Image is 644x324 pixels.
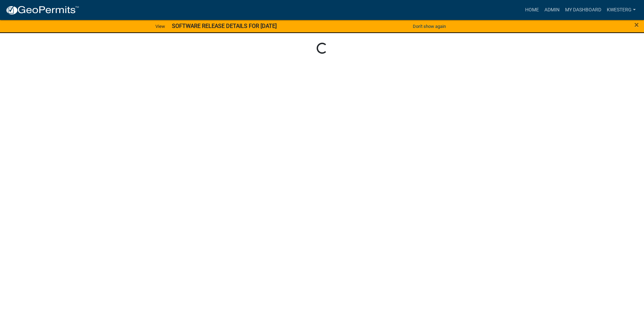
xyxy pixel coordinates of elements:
[172,23,277,29] strong: SOFTWARE RELEASE DETAILS FOR [DATE]
[410,21,449,32] button: Don't show again
[153,21,168,32] a: View
[562,3,604,17] a: My Dashboard
[542,3,562,17] a: Admin
[634,20,639,30] span: ×
[634,21,639,29] button: Close
[522,3,542,17] a: Home
[604,3,638,17] a: kwesterg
